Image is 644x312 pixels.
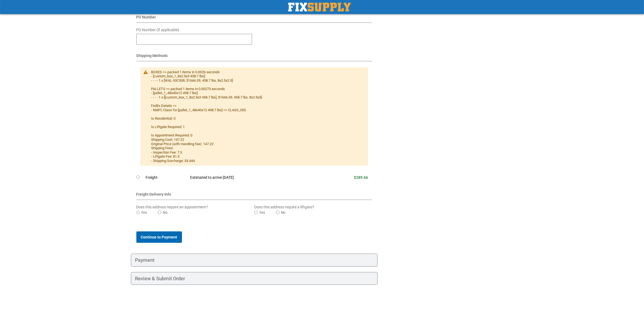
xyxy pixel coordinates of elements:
span: Does this address require an appointment? [136,205,208,209]
span: Continue to Payment [141,235,177,239]
label: No [163,210,168,215]
div: Payment [131,254,378,267]
img: Fix Industrial Supply [288,3,351,11]
div: BOXES => packed 1 items in 0.0026 seconds - [custom_box_1_8x2.5x3 458.7 lbs]: - - - - 1 x [WAL-53... [151,70,363,163]
span: $289.66 [354,175,368,180]
button: Continue to Payment [136,231,182,243]
a: store logo [288,3,351,11]
label: Yes [259,210,265,215]
span: PO Number (if applicable) [136,28,180,32]
div: PO Number [136,14,372,23]
div: Freight Delivery Info [136,192,372,200]
div: Review & Submit Order [131,272,378,285]
td: Estimated to arrive [DATE] [186,172,316,183]
label: Yes [141,210,147,215]
span: Does this address require a liftgate? [254,205,314,209]
label: No [281,210,286,215]
div: Shipping Methods [136,53,372,61]
td: Freight [146,172,186,183]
